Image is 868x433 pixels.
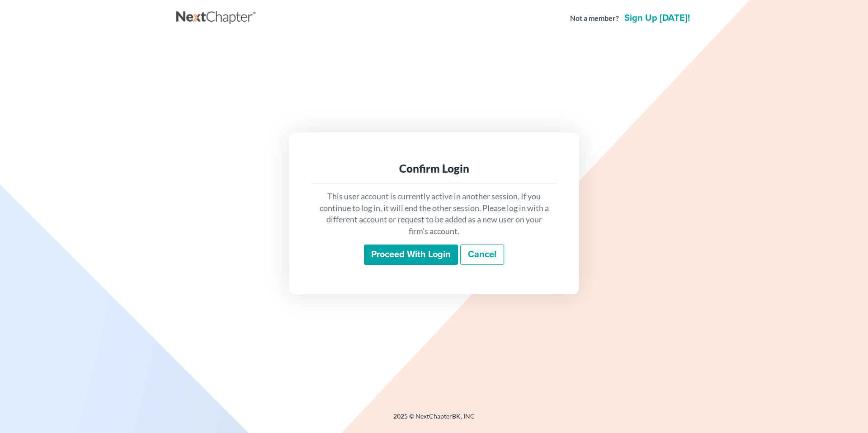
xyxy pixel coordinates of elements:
a: Cancel [460,245,504,265]
a: Sign up [DATE]! [623,14,692,23]
input: Proceed with login [364,245,458,265]
div: Confirm Login [318,161,550,176]
div: 2025 © NextChapterBK, INC [176,412,692,428]
strong: Not a member? [570,13,619,24]
p: This user account is currently active in another session. If you continue to log in, it will end ... [318,191,550,237]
